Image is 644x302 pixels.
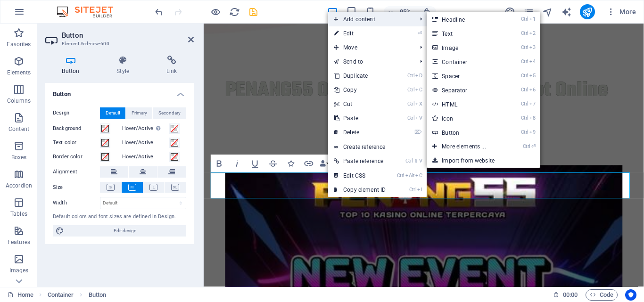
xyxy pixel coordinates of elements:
[153,6,165,17] button: undo
[229,6,240,17] button: reload
[67,225,183,237] span: Edit design
[586,289,618,301] button: Code
[328,154,391,168] a: Ctrl⇧VPaste reference
[328,83,391,97] a: CtrlCCopy
[415,87,422,93] i: C
[45,56,100,75] h4: Button
[590,289,613,301] span: Code
[521,58,528,65] i: Ctrl
[53,225,186,237] button: Edit design
[427,41,504,55] a: Ctrl3Image
[149,56,194,75] h4: Link
[407,101,415,107] i: Ctrl
[529,101,536,107] i: 7
[504,6,516,17] button: design
[427,154,540,168] a: Import from website
[625,289,636,301] button: Usercentrics
[427,125,504,139] a: Ctrl9Button
[407,73,415,79] i: Ctrl
[407,87,415,93] i: Ctrl
[580,4,595,19] button: publish
[300,155,317,173] button: Link
[529,30,536,36] i: 2
[407,115,415,121] i: Ctrl
[328,69,391,83] a: CtrlDDuplicate
[53,166,100,178] label: Alignment
[11,154,27,161] p: Boxes
[53,107,100,119] label: Design
[561,6,572,17] button: text_generator
[418,30,422,36] i: ⏎
[422,8,431,16] i: On resize automatically adjust zoom level to fit chosen device.
[106,107,120,119] span: Default
[318,155,331,173] button: Data Bindings
[405,158,413,164] i: Ctrl
[53,123,100,134] label: Background
[521,16,528,22] i: Ctrl
[531,143,536,149] i: ⏎
[9,267,29,274] p: Images
[563,289,578,301] span: 00 00
[328,111,391,125] a: CtrlVPaste
[529,44,536,50] i: 3
[54,6,125,17] img: Editor Logo
[100,56,150,75] h4: Style
[48,289,74,301] span: Click to select. Double-click to edit
[158,107,181,119] span: Secondary
[100,107,125,119] button: Default
[529,87,536,93] i: 6
[53,137,100,148] label: Text color
[45,83,194,100] h4: Button
[542,6,553,17] button: navigator
[521,30,528,36] i: Ctrl
[529,115,536,121] i: 8
[229,7,240,17] i: Reload page
[529,16,536,22] i: 1
[521,44,528,50] i: Ctrl
[53,213,186,221] div: Default colors and font sizes are defined in Design.
[427,12,504,26] a: Ctrl1Headline
[328,26,391,41] a: ⏎Edit
[53,200,100,205] label: Width
[122,151,169,163] label: Hover/Active
[62,40,175,48] h3: Element #ed-new-600
[570,291,571,298] span: :
[529,129,536,135] i: 9
[154,7,165,17] i: Undo: Add element (Ctrl+Z)
[415,101,422,107] i: X
[606,7,636,16] span: More
[248,6,259,17] button: save
[427,83,504,97] a: Ctrl6Separator
[328,12,413,26] span: Add content
[521,87,528,93] i: Ctrl
[8,238,30,246] p: Features
[415,172,422,179] i: C
[384,6,417,17] button: 95%
[248,7,259,17] i: Save (Ctrl+S)
[414,129,422,135] i: ⌦
[247,155,264,173] button: Underline (Ctrl+U)
[521,115,528,121] i: Ctrl
[415,73,422,79] i: D
[7,69,31,76] p: Elements
[282,155,299,173] button: Icons
[521,101,528,107] i: Ctrl
[62,31,194,40] h2: Button
[427,111,504,125] a: Ctrl8Icon
[7,41,31,48] p: Favorites
[427,55,504,69] a: Ctrl4Container
[328,125,391,139] a: ⌦Delete
[7,97,31,105] p: Columns
[264,155,281,173] button: Strikethrough
[417,187,422,193] i: I
[523,6,535,17] button: pages
[529,73,536,79] i: 5
[89,289,107,301] span: Click to select. Double-click to edit
[53,182,100,193] label: Size
[398,6,413,17] h6: 95%
[132,107,147,119] span: Primary
[397,172,405,179] i: Ctrl
[126,107,152,119] button: Primary
[409,187,417,193] i: Ctrl
[521,129,528,135] i: Ctrl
